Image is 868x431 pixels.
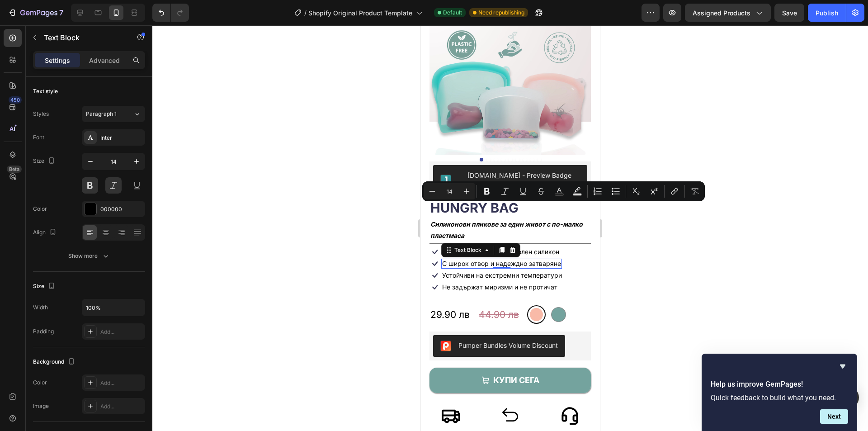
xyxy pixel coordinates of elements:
[685,4,771,22] button: Assigned Products
[33,227,58,239] div: Align
[711,361,848,424] div: Help us improve GemPages!
[33,356,77,368] div: Background
[86,110,117,118] span: Paragraph 1
[33,205,47,213] div: Color
[478,9,524,17] span: Need republishing
[1,404,59,429] p: Безплатна доставка над 70лв
[816,8,838,18] div: Publish
[33,87,58,95] div: Text style
[82,299,145,316] input: Auto
[44,32,121,43] p: Text Block
[89,56,120,65] p: Advanced
[100,328,143,336] div: Add...
[9,96,22,104] div: 450
[121,404,179,421] p: Бърз съпорт за клиентите
[443,9,462,17] span: Default
[693,8,750,18] span: Assigned Products
[304,8,307,18] span: /
[100,379,143,387] div: Add...
[100,205,143,213] div: 000000
[782,9,797,17] span: Save
[33,379,47,387] div: Color
[33,327,54,336] div: Padding
[837,361,848,372] button: Hide survey
[33,280,57,293] div: Size
[4,4,67,22] button: 7
[33,402,49,410] div: Image
[45,56,70,65] p: Settings
[33,248,145,264] button: Show more
[152,4,189,22] div: Undo/Redo
[711,379,848,390] h2: Help us improve GemPages!
[100,403,143,411] div: Add...
[68,251,110,260] div: Show more
[711,393,848,402] p: Quick feedback to build what you need.
[33,155,57,167] div: Size
[820,409,848,424] button: Next question
[308,8,412,18] span: Shopify Original Product Template
[7,166,22,173] div: Beta
[59,7,63,18] p: 7
[100,134,143,142] div: Inter
[33,303,48,312] div: Width
[33,133,44,142] div: Font
[33,110,49,118] div: Styles
[61,404,118,421] p: 100% Връщане на парите до 30дни
[808,4,846,22] button: Publish
[774,4,804,22] button: Save
[422,181,705,201] div: Editor contextual toolbar
[420,25,600,431] iframe: Design area
[82,106,145,122] button: Paragraph 1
